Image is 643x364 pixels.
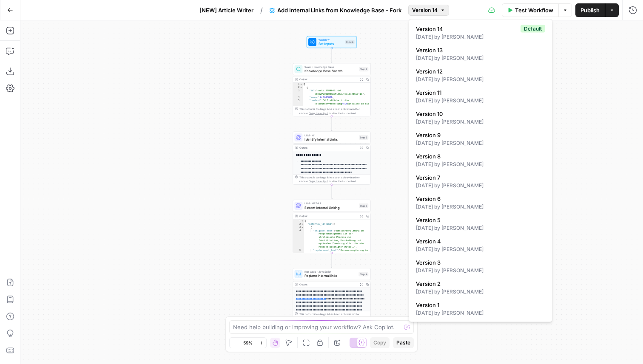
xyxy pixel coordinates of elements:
[359,203,368,208] div: Step 5
[416,118,545,126] div: [DATE] by [PERSON_NAME]
[416,88,542,97] span: Version 11
[299,107,368,115] div: This output is too large & has been abbreviated for review. to view the full content.
[416,131,542,139] span: Version 9
[396,339,410,347] span: Paste
[408,5,449,16] button: Version 14
[580,6,600,14] span: Publish
[277,6,401,14] span: Add Internal Links from Knowledge Base - Fork
[293,89,303,96] div: 3
[293,63,370,116] div: Search Knowledge BaseKnowledge Base SearchStep 2Output[ { "id":"vsdid:1984649:rid :6Rt2PGUt1OEmps...
[521,25,545,33] div: Default
[301,219,304,223] span: Toggle code folding, rows 1 through 52
[416,139,545,147] div: [DATE] by [PERSON_NAME]
[331,185,333,199] g: Edge from step_3 to step_5
[331,253,333,268] g: Edge from step_5 to step_4
[575,3,605,17] button: Publish
[304,65,357,69] span: Search Knowledge Base
[416,245,545,253] div: [DATE] by [PERSON_NAME]
[194,3,259,17] button: [NEW] Article Writer
[416,309,545,317] div: [DATE] by [PERSON_NAME]
[416,182,545,189] div: [DATE] by [PERSON_NAME]
[416,288,545,296] div: [DATE] by [PERSON_NAME]
[293,226,304,229] div: 3
[515,6,553,14] span: Test Workflow
[416,203,545,211] div: [DATE] by [PERSON_NAME]
[304,133,357,137] span: LLM · O1
[416,46,542,54] span: Version 13
[299,312,368,320] div: This output is too large & has been abbreviated for review. to view the full content.
[293,223,304,226] div: 2
[416,33,545,41] div: [DATE] by [PERSON_NAME]
[416,195,542,203] span: Version 6
[309,180,328,183] span: Copy the output
[299,175,368,183] div: This output is too large & has been abbreviated for review. to view the full content.
[359,67,368,71] div: Step 2
[304,205,357,210] span: Extract Internal Linking
[502,3,558,17] button: Test Workflow
[416,258,542,267] span: Version 3
[293,229,304,248] div: 4
[416,110,542,118] span: Version 10
[373,339,386,347] span: Copy
[299,146,357,150] div: Output
[265,3,407,17] button: Add Internal Links from Knowledge Base - Fork
[299,77,357,81] div: Output
[416,54,545,62] div: [DATE] by [PERSON_NAME]
[293,86,303,89] div: 2
[260,5,263,15] span: /
[309,112,328,115] span: Copy the output
[416,25,517,33] span: Version 14
[393,337,414,348] button: Paste
[293,249,304,282] div: 5
[416,76,545,83] div: [DATE] by [PERSON_NAME]
[409,19,552,322] div: Version 14
[293,200,370,253] div: LLM · GPT-4.1Extract Internal LinkingStep 5Output{ "internal_linking":[ { "original_text":"Ressou...
[293,96,303,99] div: 4
[243,339,253,346] span: 59%
[345,40,355,45] div: Inputs
[416,237,542,245] span: Version 4
[359,135,368,140] div: Step 3
[416,152,542,161] span: Version 8
[370,337,390,348] button: Copy
[416,279,542,288] span: Version 2
[301,223,304,226] span: Toggle code folding, rows 2 through 51
[300,86,303,89] span: Toggle code folding, rows 2 through 6
[416,161,545,168] div: [DATE] by [PERSON_NAME]
[304,270,356,274] span: Run Code · JavaScript
[416,173,542,182] span: Version 7
[319,38,344,42] span: Workflow
[358,272,368,277] div: Step 4
[304,201,357,205] span: LLM · GPT-4.1
[331,48,333,62] g: Edge from start to step_2
[319,41,344,46] span: Set Inputs
[293,36,370,48] div: WorkflowSet InputsInputs
[416,97,545,104] div: [DATE] by [PERSON_NAME]
[301,226,304,229] span: Toggle code folding, rows 3 through 6
[416,67,542,76] span: Version 12
[304,137,357,142] span: Identify Internal Links
[300,83,303,86] span: Toggle code folding, rows 1 through 7
[416,267,545,274] div: [DATE] by [PERSON_NAME]
[416,216,542,224] span: Version 5
[299,214,357,218] div: Output
[416,224,545,232] div: [DATE] by [PERSON_NAME]
[304,273,356,278] span: Replace internal links
[304,68,357,73] span: Knowledge Base Search
[293,219,304,223] div: 1
[299,282,357,286] div: Output
[331,116,333,131] g: Edge from step_2 to step_3
[199,6,253,14] span: [NEW] Article Writer
[293,83,303,86] div: 1
[412,6,438,14] span: Version 14
[416,301,542,309] span: Version 1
